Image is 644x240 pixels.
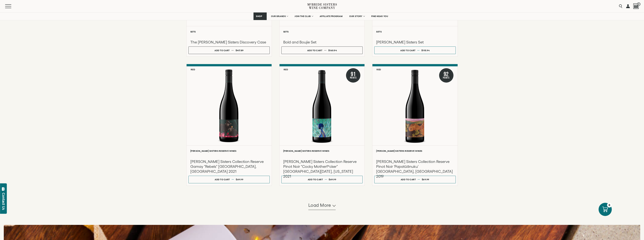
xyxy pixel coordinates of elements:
span: SHOP [256,15,262,18]
h3: [PERSON_NAME] Sisters Set [376,40,454,45]
a: OUR STORY [347,12,367,20]
a: Red McBride Sisters Collection Reserve Gamay "Rebels" Central Otago, New Zealand 2021 [PERSON_NAM... [186,64,272,186]
span: $417.89 [236,49,244,52]
span: OUR STORY [349,15,362,18]
h6: Red [377,68,381,71]
span: $69.99 [422,178,429,181]
div: Add to cart [214,48,230,53]
h6: Red [284,68,288,71]
a: Red 91 Points McBride Sisters Collection Reserve Pinot Noir "Cocky Motherf*cker" Santa Lucia High... [279,64,365,186]
a: AFFILIATE PROGRAM [317,12,345,20]
h6: Sets [190,30,268,33]
h6: Sets [376,30,454,33]
h3: [PERSON_NAME] Sisters Collection Reserve Gamay "Rebels" [GEOGRAPHIC_DATA], [GEOGRAPHIC_DATA] 2021 [190,159,268,174]
a: JOIN THE CLUB [292,12,315,20]
span: 0 [637,2,640,6]
div: Add to cart [308,177,323,182]
button: Add to cart $115.94 [374,46,456,54]
h3: [PERSON_NAME] Sisters Collection Reserve Pinot Noir "Cocky Motherf*cker" [GEOGRAPHIC_DATA][DATE],... [283,159,361,179]
a: FIND NEAR YOU [369,12,391,20]
div: Add to cart [215,177,230,182]
span: AFFILIATE PROGRAM [320,15,343,18]
button: Add to cart $417.89 [188,46,270,54]
button: Mobile Menu Trigger [5,4,19,8]
a: SHOP [253,12,267,20]
div: Add to cart [307,48,322,53]
h6: [PERSON_NAME] Sisters Reserve Wines [190,150,268,152]
div: Contact Us [2,193,5,210]
a: OUR BRANDS [269,12,290,20]
a: Red 92 Points McBride Sisters Collection Reserve Pinot Noir 'Papatūānuku' Central Otago, New Zeal... [372,64,458,186]
button: Add to cart $69.99 [188,176,270,183]
h6: [PERSON_NAME] Sisters Reserve Wines [283,150,361,152]
button: Add to cart $69.99 [281,176,363,183]
span: $160.94 [328,49,337,52]
span: $69.99 [236,178,243,181]
h3: The [PERSON_NAME] Sisters Discovery Case [190,40,268,45]
div: 0 [607,203,612,207]
h3: Bold and Boujie Set [283,40,361,45]
span: $115.94 [421,49,430,52]
span: $69.99 [329,178,336,181]
button: Add to cart $160.94 [281,46,363,54]
h6: Sets [283,30,361,33]
span: JOIN THE CLUB [295,15,311,18]
h6: [PERSON_NAME] Sisters Reserve Wines [376,150,454,152]
span: Load more [308,202,331,208]
button: Load more [308,201,336,210]
h6: Red [191,68,195,71]
span: FIND NEAR YOU [371,15,388,18]
h3: [PERSON_NAME] Sisters Collection Reserve Pinot Noir 'Papatūānuku' [GEOGRAPHIC_DATA], [GEOGRAPHIC_... [376,159,454,179]
span: OUR BRANDS [271,15,286,18]
div: Add to cart [401,177,416,182]
button: Add to cart $69.99 [374,176,456,183]
div: Add to cart [400,48,416,53]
